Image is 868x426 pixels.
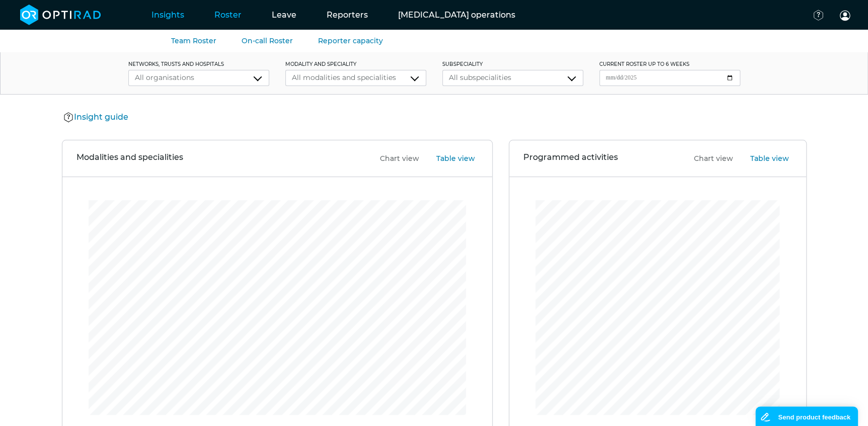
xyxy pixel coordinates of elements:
[424,153,478,164] button: Table view
[523,152,618,164] h3: Programmed activities
[682,153,736,164] button: Chart view
[63,112,74,123] img: Help Icon
[442,60,583,68] label: subspeciality
[62,111,131,124] button: Insight guide
[368,153,422,164] button: Chart view
[599,60,740,68] label: current roster up to 6 weeks
[242,36,293,45] a: On-call Roster
[76,152,183,164] h3: Modalities and specialities
[171,36,216,45] a: Team Roster
[738,153,792,164] button: Table view
[285,60,426,68] label: modality and speciality
[318,36,383,45] a: Reporter capacity
[20,5,101,25] img: brand-opti-rad-logos-blue-and-white-d2f68631ba2948856bd03f2d395fb146ddc8fb01b4b6e9315ea85fa773367...
[128,60,269,68] label: networks, trusts and hospitals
